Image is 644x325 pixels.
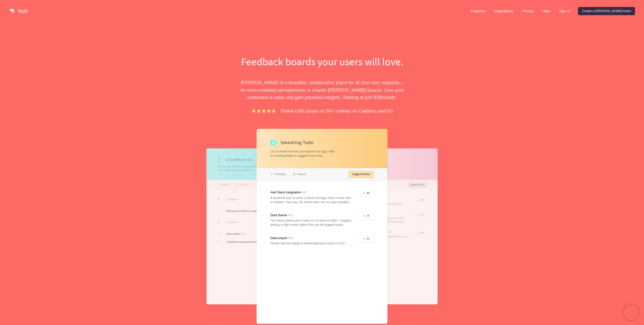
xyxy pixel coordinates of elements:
[624,305,639,320] iframe: Chatra live chat
[490,7,517,15] a: Integrations
[235,54,409,69] h1: Feedback boards your users will love.
[235,79,409,101] p: [PERSON_NAME] is a beautiful, collaborative place for all your user requests – no more outdated s...
[281,107,393,115] p: Rated 4.9/5 based on 50+ reviews on Capterra and G2
[538,7,554,15] a: Help
[518,7,537,15] a: Pricing
[251,108,276,114] img: stars.b067e34983.png
[555,7,574,15] a: Sign in
[467,7,489,15] a: Features
[578,7,635,15] a: Create a [PERSON_NAME] board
